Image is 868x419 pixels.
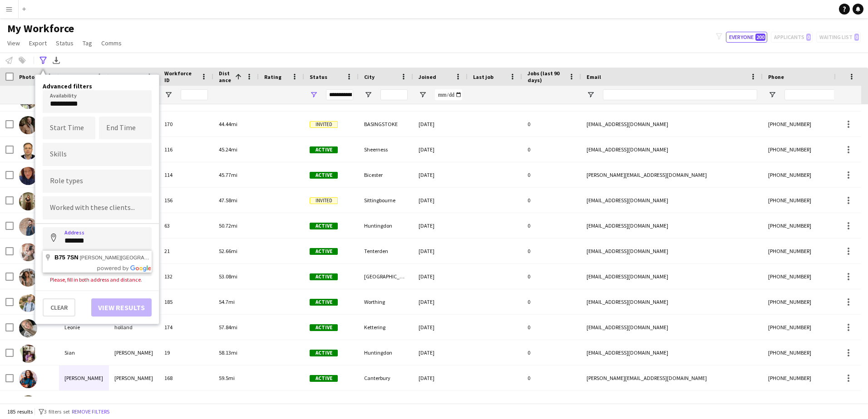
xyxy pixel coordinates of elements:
div: 114 [159,162,213,187]
div: 51 [159,391,213,416]
div: [DATE] [413,340,468,365]
img: Aimee Kirkham [19,167,37,185]
h4: Advanced filters [43,82,152,90]
span: 3 filters set [44,408,70,415]
span: Active [310,172,338,179]
div: [EMAIL_ADDRESS][DOMAIN_NAME] [581,112,763,136]
span: View [7,39,20,47]
div: [EMAIL_ADDRESS][DOMAIN_NAME] [581,264,763,289]
div: Leonie [59,315,109,340]
img: Sergiu Focsa [19,141,37,160]
div: 21 [159,239,213,263]
div: [EMAIL_ADDRESS][DOMAIN_NAME] [581,315,763,340]
input: Type to search skills... [50,150,144,158]
div: [DATE] [413,264,468,289]
div: Kettering [359,315,413,340]
a: Status [52,37,77,49]
img: Dean Rossiter [19,116,37,134]
div: 174 [159,315,213,340]
img: Leonie holland [19,319,37,337]
div: 0 [522,188,581,213]
span: Email [587,73,601,80]
div: [DATE] [413,365,468,390]
div: 170 [159,112,213,136]
div: 0 [522,289,581,314]
img: Kimberley Watkins [19,192,37,210]
span: B75 7SN [54,254,79,261]
div: Canterbury [359,391,413,416]
span: Active [310,350,338,356]
div: [EMAIL_ADDRESS][DOMAIN_NAME] [581,340,763,365]
img: Courtney Richards [19,370,37,388]
a: View [4,37,24,49]
img: Peggy Pollock [19,268,37,287]
span: Active [310,324,338,331]
div: [DATE] [413,239,468,263]
div: [DATE] [413,289,468,314]
div: [EMAIL_ADDRESS][DOMAIN_NAME] [581,289,763,314]
div: Huntingdon [359,340,413,365]
div: 168 [159,365,213,390]
div: [DATE] [413,391,468,416]
input: Type to search role types... [50,177,144,185]
span: Active [310,223,338,229]
div: [EMAIL_ADDRESS][DOMAIN_NAME] [581,137,763,162]
input: City Filter Input [380,89,408,100]
div: holland [109,315,159,340]
a: Tag [79,37,96,49]
app-action-btn: Advanced filters [38,55,49,66]
div: 0 [522,137,581,162]
div: Sheerness [359,137,413,162]
a: Export [25,37,50,49]
span: City [364,73,375,80]
div: 0 [522,365,581,390]
button: Open Filter Menu [364,91,372,99]
div: [DATE] [413,315,468,340]
input: Email Filter Input [603,89,757,100]
span: Last Name [114,73,141,80]
span: Photo [19,73,35,80]
span: Active [310,248,338,255]
img: Marcus Clarke [19,218,37,236]
button: Clear [43,298,75,317]
img: Adele Robertson [19,395,37,414]
span: 200 [755,34,765,41]
div: 0 [522,112,581,136]
span: Distance [219,70,232,83]
span: Joined [419,73,436,80]
div: Please, fill in both address and distance. [43,276,152,283]
div: [EMAIL_ADDRESS][DOMAIN_NAME] [581,213,763,238]
span: Invited [310,121,338,128]
div: [PERSON_NAME] [59,365,109,390]
span: 52.66mi [219,248,237,254]
span: 50.72mi [219,222,237,229]
div: 132 [159,264,213,289]
span: Export [29,39,47,47]
span: First Name [64,73,92,80]
span: 57.84mi [219,324,237,331]
a: Comms [98,37,125,49]
span: Active [310,146,338,153]
input: Workforce ID Filter Input [181,89,208,100]
div: [PERSON_NAME] [109,340,159,365]
img: Alex Costandin [19,294,37,312]
div: [DATE] [413,188,468,213]
div: Sian [59,340,109,365]
input: Type to search clients... [50,204,144,212]
span: [PERSON_NAME][GEOGRAPHIC_DATA], The Royal Town of [PERSON_NAME][GEOGRAPHIC_DATA], [GEOGRAPHIC_DAT... [80,255,517,260]
div: [EMAIL_ADDRESS][DOMAIN_NAME] [581,188,763,213]
div: 0 [522,391,581,416]
div: [PERSON_NAME][EMAIL_ADDRESS][DOMAIN_NAME] [581,365,763,390]
app-action-btn: Export XLSX [51,55,62,66]
span: 44.44mi [219,121,237,127]
button: Open Filter Menu [310,91,318,99]
div: Worthing [359,289,413,314]
button: Open Filter Menu [587,91,595,99]
div: 116 [159,137,213,162]
div: Huntingdon [359,213,413,238]
img: Andy Stonier [19,243,37,261]
span: 45.77mi [219,171,237,178]
span: 45.24mi [219,146,237,153]
div: [DATE] [413,112,468,136]
div: [DATE] [413,137,468,162]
